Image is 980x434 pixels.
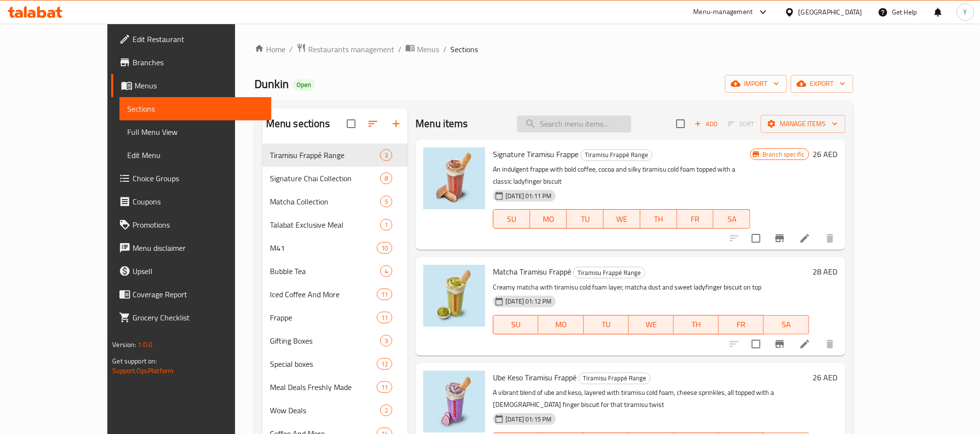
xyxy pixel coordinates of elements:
a: Coupons [111,190,271,213]
span: Promotions [133,219,263,231]
span: Full Menu View [127,126,263,138]
div: Menu-management [694,6,753,18]
div: Bubble Tea4 [262,260,408,283]
a: Sections [119,97,271,120]
nav: breadcrumb [254,43,853,56]
span: Y [964,7,967,17]
span: Bubble Tea [270,265,380,277]
a: Coverage Report [111,283,271,306]
div: Open [293,79,315,91]
span: Tiramisu Frappé Range [574,267,645,278]
span: Edit Restaurant [133,33,263,45]
span: [DATE] 01:11 PM [502,191,555,201]
div: Special boxes12 [262,352,408,376]
div: Iced Coffee And More [270,289,377,300]
button: WE [629,315,674,334]
h2: Menu items [416,116,468,131]
a: Choice Groups [111,167,271,190]
span: Version: [112,338,136,351]
a: Support.OpsPlatform [112,364,174,377]
li: / [443,43,446,55]
a: Menu disclaimer [111,236,271,260]
span: Sections [127,103,263,115]
div: items [377,358,392,370]
a: Grocery Checklist [111,306,271,329]
span: Restaurants management [308,43,394,55]
span: Matcha Tiramisu Frappé [493,264,571,279]
div: Frappe11 [262,306,408,329]
span: Choice Groups [133,173,263,184]
div: items [377,381,392,393]
div: items [377,289,392,300]
span: 3 [381,336,392,346]
span: TU [571,212,600,226]
div: Iced Coffee And More11 [262,283,408,306]
button: TU [584,315,629,334]
a: Edit Restaurant [111,28,271,51]
button: FR [719,315,764,334]
span: Add item [691,116,722,131]
span: Select to update [746,228,766,248]
span: 3 [381,151,392,160]
span: 11 [377,290,392,299]
span: Matcha Collection [270,196,380,207]
h6: 26 AED [813,371,838,384]
button: MO [538,315,583,334]
span: Signature Chai Collection [270,173,380,184]
div: Tiramisu Frappé Range3 [262,144,408,167]
div: Meal Deals Freshly Made11 [262,376,408,399]
button: delete [818,333,842,356]
span: 10 [377,244,392,253]
span: 8 [381,174,392,183]
button: TH [640,209,677,229]
span: WE [633,318,670,332]
a: Menus [111,74,271,97]
span: Dunkin [254,73,289,95]
div: items [380,335,392,347]
div: Tiramisu Frappé Range [573,267,645,278]
div: Meal Deals Freshly Made [270,381,377,393]
p: An indulgent frappe with bold coffee, cocoa and silky tiramisu cold foam topped with a classic la... [493,163,750,188]
span: Upsell [133,265,263,277]
div: items [380,219,392,231]
div: items [377,242,392,254]
button: FR [677,209,714,229]
span: Ube Keso Tiramisu Frappé [493,370,577,385]
span: Special boxes [270,358,377,370]
button: Manage items [761,115,846,133]
button: Branch-specific-item [768,333,791,356]
h6: 26 AED [813,147,838,161]
span: Gifting Boxes [270,335,380,347]
span: Tiramisu Frappé Range [579,373,650,384]
span: SU [497,212,526,226]
div: Gifting Boxes3 [262,329,408,352]
div: [GEOGRAPHIC_DATA] [799,7,862,17]
span: TU [588,318,625,332]
span: Sections [450,43,478,55]
button: SA [764,315,809,334]
a: Menus [405,43,439,56]
a: Edit menu item [799,232,811,244]
span: TH [678,318,715,332]
span: WE [608,212,637,226]
button: TH [674,315,719,334]
img: Ube Keso Tiramisu Frappé [423,371,485,433]
button: delete [818,227,842,250]
button: TU [567,209,604,229]
div: M41 [270,242,377,254]
button: SU [493,209,530,229]
span: Branch specific [758,150,808,159]
div: items [380,405,392,416]
div: items [380,149,392,161]
button: export [791,75,853,93]
span: Select section [670,114,691,134]
span: [DATE] 01:15 PM [502,415,555,424]
span: Edit Menu [127,149,263,161]
span: FR [681,212,710,226]
span: 4 [381,267,392,276]
a: Upsell [111,260,271,283]
span: Select to update [746,334,766,354]
span: import [733,78,779,90]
